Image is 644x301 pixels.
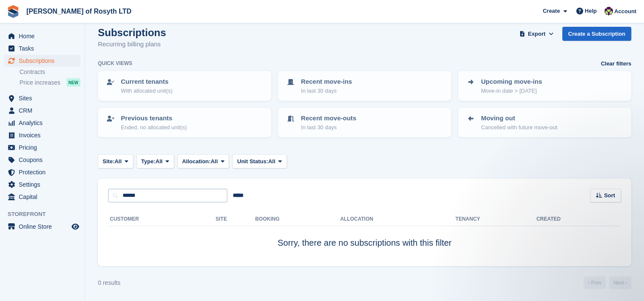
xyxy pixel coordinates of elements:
a: menu [4,43,80,54]
th: Created [536,213,621,226]
span: All [211,157,218,166]
a: menu [4,179,80,190]
span: Tasks [19,43,70,54]
span: Type: [141,157,156,166]
img: Nina Briggs [604,7,613,15]
span: Settings [19,179,70,190]
th: Site [215,213,255,226]
span: Home [19,30,70,42]
span: Capital [19,191,70,203]
a: Recent move-outs In last 30 days [279,108,450,136]
a: menu [4,55,80,67]
span: Coupons [19,154,70,166]
span: Allocation: [182,157,211,166]
span: Export [528,30,545,38]
a: Preview store [70,221,80,232]
a: menu [4,154,80,166]
p: With allocated unit(s) [121,87,172,95]
span: Account [614,7,636,16]
a: Next [609,276,631,289]
h6: Quick views [98,60,132,67]
a: menu [4,191,80,203]
span: Create [543,7,560,15]
a: menu [4,221,80,233]
p: Current tenants [121,77,172,87]
a: menu [4,117,80,129]
span: Unit Status: [237,157,268,166]
button: Allocation: All [177,154,229,168]
p: Previous tenants [121,114,187,123]
p: In last 30 days [301,87,352,95]
a: Recent move-ins In last 30 days [279,72,450,100]
span: Invoices [19,129,70,141]
button: Export [518,27,555,41]
a: [PERSON_NAME] of Rosyth LTD [23,4,135,18]
th: Booking [255,213,340,226]
a: Moving out Cancelled with future move-out [459,108,630,136]
button: Site: All [98,154,133,168]
a: Clear filters [601,60,631,68]
span: Help [585,7,597,15]
p: Move-in date > [DATE] [481,87,542,95]
span: Pricing [19,142,70,153]
a: Previous [584,276,606,289]
span: Protection [19,166,70,178]
button: Type: All [137,154,174,168]
nav: Page [582,276,633,289]
span: Analytics [19,117,70,129]
span: Sorry, there are no subscriptions with this filter [278,238,452,247]
th: Allocation [340,213,455,226]
p: Recent move-ins [301,77,352,87]
span: All [155,157,163,166]
th: Tenancy [455,213,485,226]
span: Storefront [8,210,85,219]
a: menu [4,105,80,116]
span: Sort [604,191,615,200]
p: In last 30 days [301,123,356,132]
a: Upcoming move-ins Move-in date > [DATE] [459,72,630,100]
a: Previous tenants Ended, no allocated unit(s) [99,108,270,136]
a: menu [4,129,80,141]
div: 0 results [98,278,120,287]
span: Price increases [20,79,60,87]
a: Current tenants With allocated unit(s) [99,72,270,100]
a: Create a Subscription [562,27,631,41]
p: Cancelled with future move-out [481,123,557,132]
span: Site: [103,157,114,166]
button: Unit Status: All [232,154,286,168]
h1: Subscriptions [98,27,166,38]
span: CRM [19,105,70,116]
a: menu [4,142,80,153]
a: menu [4,92,80,104]
a: menu [4,166,80,178]
p: Upcoming move-ins [481,77,542,87]
a: Price increases NEW [20,78,80,87]
span: Sites [19,92,70,104]
div: NEW [66,78,80,87]
p: Moving out [481,114,557,123]
p: Recent move-outs [301,114,356,123]
a: Contracts [20,68,80,76]
p: Recurring billing plans [98,40,166,49]
span: Subscriptions [19,55,70,67]
th: Customer [108,213,215,226]
span: Online Store [19,221,70,233]
img: stora-icon-8386f47178a22dfd0bd8f6a31ec36ba5ce8667c1dd55bd0f319d3a0aa187defe.svg [7,5,20,18]
a: menu [4,30,80,42]
span: All [114,157,122,166]
p: Ended, no allocated unit(s) [121,123,187,132]
span: All [268,157,275,166]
